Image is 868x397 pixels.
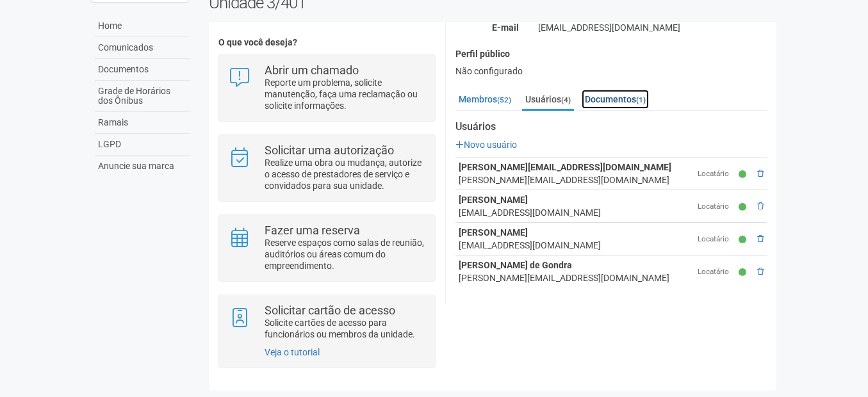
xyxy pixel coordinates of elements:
div: [PERSON_NAME][EMAIL_ADDRESS][DOMAIN_NAME] [459,174,691,186]
strong: Solicitar cartão de acesso [265,304,395,317]
a: Fazer uma reserva Reserve espaços como salas de reunião, auditórios ou áreas comum do empreendime... [229,225,425,271]
a: Solicitar uma autorização Realize uma obra ou mudança, autorize o acesso de prestadores de serviç... [229,145,425,191]
a: Documentos [95,59,190,81]
a: Anuncie sua marca [95,156,190,177]
a: Grade de Horários dos Ônibus [95,81,190,112]
strong: E-mail [492,22,519,33]
small: Ativo [739,169,749,180]
small: (52) [497,95,511,104]
a: Ramais [95,112,190,134]
a: Documentos(1) [582,90,649,109]
strong: Solicitar uma autorização [265,143,394,157]
div: [EMAIL_ADDRESS][DOMAIN_NAME] [459,239,691,252]
small: (1) [636,95,646,104]
strong: [PERSON_NAME] de Gondra [459,260,572,270]
h4: O que você deseja? [218,38,436,47]
a: Veja o tutorial [265,347,320,357]
p: Solicite cartões de acesso para funcionários ou membros da unidade. [265,317,425,340]
p: Reserve espaços como salas de reunião, auditórios ou áreas comum do empreendimento. [265,237,425,271]
small: Ativo [739,267,749,278]
td: Locatário [694,255,735,288]
div: [EMAIL_ADDRESS][DOMAIN_NAME] [528,22,776,33]
a: Abrir um chamado Reporte um problema, solicite manutenção, faça uma reclamação ou solicite inform... [229,65,425,111]
h4: Perfil público [455,49,767,59]
p: Reporte um problema, solicite manutenção, faça uma reclamação ou solicite informações. [265,77,425,111]
a: Home [95,15,190,37]
td: Locatário [694,190,735,223]
strong: Fazer uma reserva [265,223,360,237]
small: Ativo [739,202,749,213]
p: Realize uma obra ou mudança, autorize o acesso de prestadores de serviço e convidados para sua un... [265,157,425,191]
a: Novo usuário [455,140,517,150]
td: Locatário [694,158,735,190]
div: [EMAIL_ADDRESS][DOMAIN_NAME] [459,206,691,219]
a: Usuários(4) [522,90,574,111]
a: Comunicados [95,37,190,59]
td: Locatário [694,223,735,255]
a: LGPD [95,134,190,156]
strong: [PERSON_NAME][EMAIL_ADDRESS][DOMAIN_NAME] [459,162,671,172]
a: Solicitar cartão de acesso Solicite cartões de acesso para funcionários ou membros da unidade. [229,305,425,340]
strong: [PERSON_NAME] [459,227,528,238]
strong: Abrir um chamado [265,63,359,77]
strong: Usuários [455,121,767,133]
div: [PERSON_NAME][EMAIL_ADDRESS][DOMAIN_NAME] [459,271,691,284]
small: (4) [561,95,571,104]
div: Não configurado [455,65,767,77]
a: Membros(52) [455,90,514,109]
strong: [PERSON_NAME] [459,195,528,205]
small: Ativo [739,234,749,245]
